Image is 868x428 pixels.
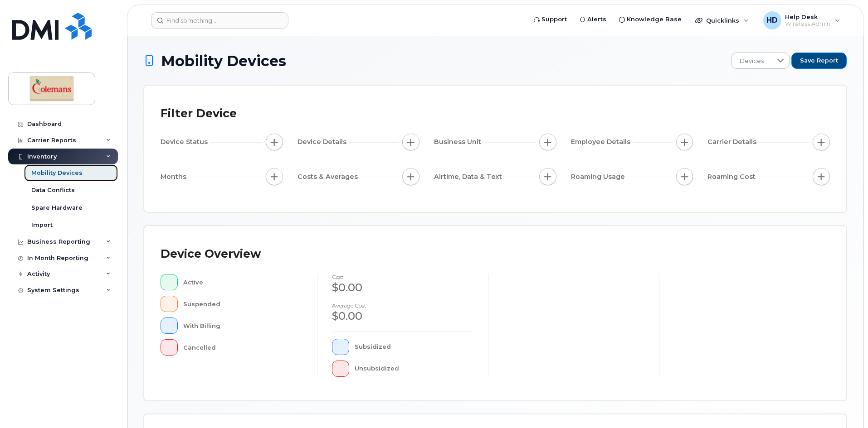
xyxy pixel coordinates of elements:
span: Mobility Devices [161,53,286,69]
div: Cancelled [183,339,303,356]
div: Suspended [183,296,303,312]
div: Unsubsidized [355,361,474,377]
span: Save Report [800,57,838,65]
div: $0.00 [332,308,473,324]
span: Roaming Cost [707,172,758,182]
span: Costs & Averages [297,172,361,182]
div: Filter Device [161,102,237,125]
span: Airtime, Data & Text [434,172,505,182]
span: Business Unit [434,137,484,147]
span: Devices [731,53,772,69]
span: Roaming Usage [571,172,628,182]
div: Device Overview [161,242,261,266]
span: Device Details [297,137,349,147]
span: Months [161,172,189,182]
span: Device Status [161,137,210,147]
span: Employee Details [571,137,633,147]
div: $0.00 [332,280,473,295]
h4: cost [332,274,473,280]
div: With Billing [183,317,303,334]
span: Carrier Details [707,137,759,147]
div: Active [183,274,303,290]
button: Save Report [791,53,847,69]
div: Subsidized [355,339,474,355]
h4: Average cost [332,303,473,308]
